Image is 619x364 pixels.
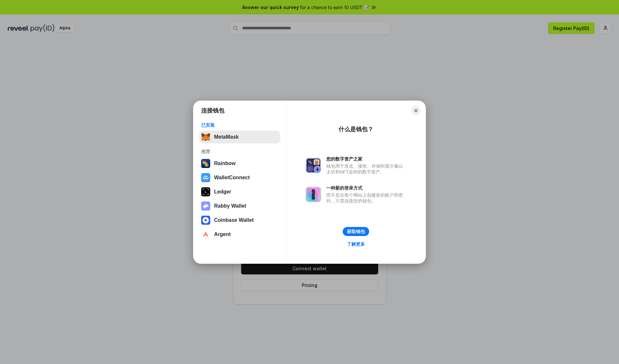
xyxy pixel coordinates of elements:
[201,187,210,196] img: svg+xml,%3Csvg%20xmlns%3D%22http%3A%2F%2Fwww.w3.org%2F2000%2Fsvg%22%20width%3D%2228%22%20height%3...
[201,159,210,168] img: svg+xml,%3Csvg%20width%3D%22120%22%20height%3D%22120%22%20viewBox%3D%220%200%20120%20120%22%20fil...
[214,134,239,140] div: MetaMask
[201,133,210,142] img: svg+xml,%3Csvg%20fill%3D%22none%22%20height%3D%2233%22%20viewBox%3D%220%200%2035%2033%22%20width%...
[343,240,369,248] a: 了解更多
[201,149,278,154] div: 推荐
[326,156,406,162] div: 您的数字资产之家
[214,189,231,195] div: Ledger
[326,185,406,191] div: 一种新的登录方式
[199,157,280,170] button: Rainbow
[201,122,278,128] div: 已安装
[199,200,280,212] button: Rabby Wallet
[326,163,406,175] div: 钱包用于发送、接收、存储和显示像以太坊和NFT这样的数字资产。
[199,214,280,227] button: Coinbase Wallet
[411,106,420,115] button: Close
[306,158,321,173] img: svg+xml,%3Csvg%20xmlns%3D%22http%3A%2F%2Fwww.w3.org%2F2000%2Fsvg%22%20fill%3D%22none%22%20viewBox...
[326,192,406,204] div: 而不是在每个网站上创建新的账户和密码，只需连接您的钱包。
[214,175,250,181] div: WalletConnect
[199,131,280,143] button: MetaMask
[201,216,210,225] img: svg+xml,%3Csvg%20width%3D%2228%22%20height%3D%2228%22%20viewBox%3D%220%200%2028%2028%22%20fill%3D...
[201,173,210,182] img: svg+xml,%3Csvg%20width%3D%2228%22%20height%3D%2228%22%20viewBox%3D%220%200%2028%2028%22%20fill%3D...
[214,217,254,223] div: Coinbase Wallet
[199,185,280,198] button: Ledger
[214,203,246,209] div: Rabby Wallet
[306,187,321,202] img: svg+xml,%3Csvg%20xmlns%3D%22http%3A%2F%2Fwww.w3.org%2F2000%2Fsvg%22%20fill%3D%22none%22%20viewBox...
[343,227,369,236] button: 获取钱包
[339,125,373,133] div: 什么是钱包？
[347,241,365,247] div: 了解更多
[347,229,365,234] div: 获取钱包
[201,202,210,211] img: svg+xml,%3Csvg%20xmlns%3D%22http%3A%2F%2Fwww.w3.org%2F2000%2Fsvg%22%20fill%3D%22none%22%20viewBox...
[201,107,224,114] h1: 连接钱包
[201,230,210,239] img: svg+xml,%3Csvg%20width%3D%2228%22%20height%3D%2228%22%20viewBox%3D%220%200%2028%2028%22%20fill%3D...
[199,228,280,241] button: Argent
[199,171,280,184] button: WalletConnect
[214,161,236,166] div: Rainbow
[214,231,231,237] div: Argent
